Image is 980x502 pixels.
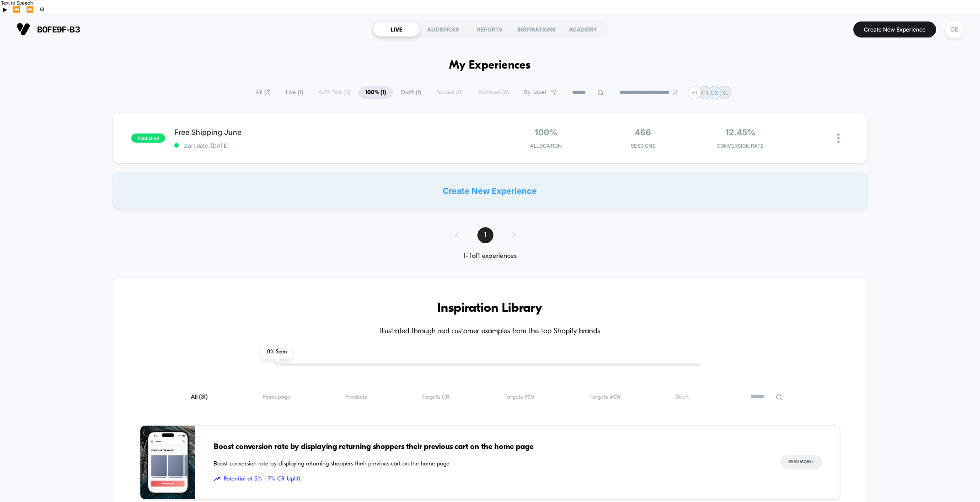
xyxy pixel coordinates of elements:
[214,459,761,469] span: Boost conversion rate by displaying returning shoppers their previous cart on the home page
[394,86,428,99] span: Draft ( 1 )
[199,394,208,400] span: ( 31 )
[673,90,678,95] img: end
[694,143,787,149] span: CONVERSION RATE
[37,5,48,13] button: Settings
[477,227,493,243] span: 1
[345,394,367,401] span: Products
[589,394,621,401] span: Targets AOV
[249,86,278,99] span: All ( 2 )
[422,394,450,401] span: Targets CR
[140,301,840,316] h3: Inspiration Library
[174,128,489,137] span: Free Shipping June
[524,89,546,96] span: By Label
[16,22,30,36] img: Visually logo
[373,22,420,37] div: LIVE
[23,5,37,13] button: Forward
[10,5,23,13] button: Previous
[112,172,867,209] div: Create New Experience
[279,86,310,99] span: Live ( 1 )
[513,22,560,37] div: INSPIRATIONS
[449,59,531,72] h1: My Experiences
[37,25,80,34] span: b0fe9f-b3
[191,394,208,401] span: All
[943,20,966,39] button: CE
[214,441,761,453] span: Boost conversion rate by displaying returning shoppers their previous cart on the home page
[262,345,292,359] span: 0 % Seen
[560,22,606,37] div: ACADEMY
[701,89,708,96] p: KN
[530,143,562,149] span: Allocation
[262,394,290,401] span: Homepage
[721,89,728,96] p: NL
[535,128,557,137] span: 100%
[174,142,489,149] span: start date: [DATE]
[131,134,165,143] span: published
[780,455,822,469] button: Read More>
[711,89,718,96] p: CS
[140,426,195,499] img: Boost conversion rate by displaying returning shoppers their previous cart on the home page
[14,22,83,37] button: b0fe9f-b3
[853,21,936,37] button: Create New Experience
[359,86,393,99] span: 100% ( 1 )
[725,128,755,137] span: 12.45%
[504,394,535,401] span: Targets PSV
[466,22,513,37] div: REPORTS
[214,475,761,484] span: Potential of 5% - 7% CR Uplift.
[676,394,689,401] span: Seen
[688,86,701,99] div: + 1
[420,22,466,37] div: AUDIENCES
[597,143,690,149] span: Sessions
[140,327,840,336] h4: Illustrated through real customer examples from the top Shopify brands
[837,134,840,143] img: close
[946,21,964,38] div: CE
[446,252,534,260] div: 1 - 1 of 1 experiences
[635,128,651,137] span: 466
